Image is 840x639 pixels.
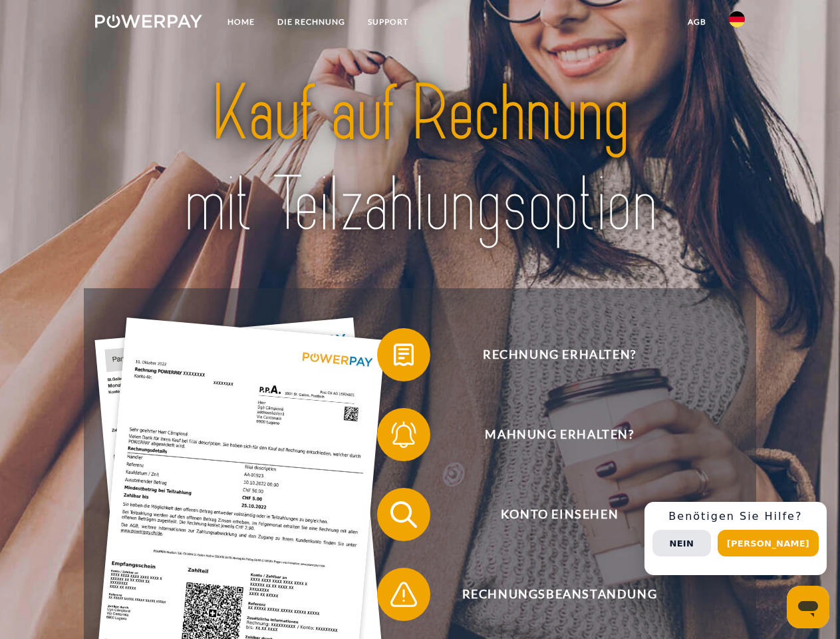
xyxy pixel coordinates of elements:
button: Konto einsehen [377,488,723,541]
img: qb_warning.svg [387,578,420,611]
a: DIE RECHNUNG [266,10,356,34]
button: Rechnungsbeanstandung [377,568,723,621]
span: Konto einsehen [396,488,722,541]
div: Schnellhilfe [644,502,827,575]
button: Rechnung erhalten? [377,328,723,381]
img: qb_search.svg [387,498,420,531]
img: qb_bell.svg [387,418,420,451]
h3: Benötigen Sie Hilfe? [652,510,819,523]
button: Nein [652,530,711,556]
a: SUPPORT [356,10,420,34]
img: de [729,11,745,27]
span: Rechnung erhalten? [396,328,722,381]
a: agb [676,10,718,34]
img: logo-powerpay-white.svg [95,15,202,28]
span: Rechnungsbeanstandung [396,568,722,621]
img: title-powerpay_de.svg [127,64,713,255]
button: [PERSON_NAME] [718,530,819,556]
iframe: Schaltfläche zum Öffnen des Messaging-Fensters [787,586,829,628]
img: qb_bill.svg [387,338,420,371]
a: Home [216,10,266,34]
button: Mahnung erhalten? [377,408,723,461]
span: Mahnung erhalten? [396,408,722,461]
